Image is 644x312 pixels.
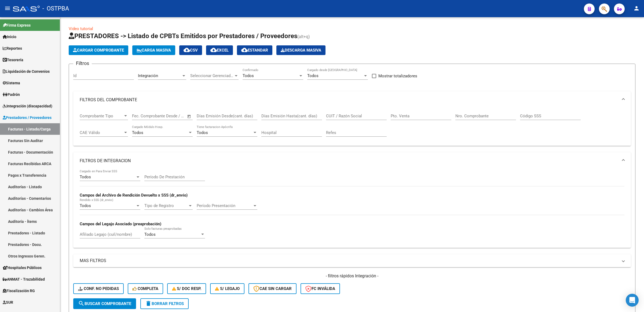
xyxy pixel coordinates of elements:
[179,45,202,55] button: CSV
[78,300,85,307] mat-icon: search
[276,45,325,55] button: Descarga Masiva
[281,48,321,53] span: Descarga Masiva
[3,34,16,40] span: Inicio
[145,300,152,307] mat-icon: delete
[73,152,631,169] mat-expansion-panel-header: FILTROS DE INTEGRACION
[140,298,189,309] button: Borrar Filtros
[184,47,190,53] mat-icon: cloud_download
[128,283,163,294] button: Completa
[210,48,229,53] span: EXCEL
[206,45,233,55] button: EXCEL
[69,45,128,55] button: Cargar Comprobante
[3,57,23,63] span: Tesorería
[3,288,35,294] span: Fiscalización RG
[80,175,91,179] span: Todos
[159,114,185,118] input: Fecha fin
[167,283,206,294] button: S/ Doc Resp.
[69,26,93,31] a: Video tutorial
[3,92,20,97] span: Padrón
[80,114,123,118] span: Comprobante Tipo
[297,34,310,39] span: (alt+q)
[144,203,188,208] span: Tipo de Registro
[241,48,268,53] span: Estandar
[305,286,335,291] span: FC Inválida
[276,45,325,55] app-download-masive: Descarga masiva de comprobantes (adjuntos)
[73,91,631,108] mat-expansion-panel-header: FILTROS DEL COMPROBANTE
[241,47,248,53] mat-icon: cloud_download
[210,283,244,294] button: S/ legajo
[73,273,631,279] h4: - filtros rápidos Integración -
[237,45,272,55] button: Estandar
[248,283,297,294] button: CAE SIN CARGAR
[172,286,202,291] span: S/ Doc Resp.
[197,130,208,135] span: Todos
[80,97,618,103] mat-panel-title: FILTROS DEL COMPROBANTE
[144,232,156,237] span: Todos
[73,254,631,267] mat-expansion-panel-header: MAS FILTROS
[378,73,417,79] span: Mostrar totalizadores
[132,130,143,135] span: Todos
[73,298,136,309] button: Buscar Comprobante
[138,73,158,78] span: Integración
[132,45,175,55] button: Carga Masiva
[73,283,124,294] button: Conf. no pedidas
[3,103,52,109] span: Integración (discapacidad)
[42,3,69,14] span: - OSTPBA
[184,48,198,53] span: CSV
[137,48,171,53] span: Carga Masiva
[69,32,297,40] span: PRESTADORES -> Listado de CPBTs Emitidos por Prestadores / Proveedores
[186,113,192,119] button: Open calendar
[80,158,618,164] mat-panel-title: FILTROS DE INTEGRACION
[197,203,253,208] span: Período Presentación
[145,301,184,306] span: Borrar Filtros
[3,115,52,121] span: Prestadores / Proveedores
[133,286,158,291] span: Completa
[132,114,154,118] input: Fecha inicio
[80,222,161,226] strong: Campos del Legajo Asociado (preaprobación)
[3,45,22,51] span: Reportes
[80,258,618,264] mat-panel-title: MAS FILTROS
[215,286,240,291] span: S/ legajo
[3,265,42,271] span: Hospitales Públicos
[626,294,639,307] div: Open Intercom Messenger
[73,108,631,146] div: FILTROS DEL COMPROBANTE
[3,22,31,28] span: Firma Express
[190,73,234,78] span: Seleccionar Gerenciador
[253,286,292,291] span: CAE SIN CARGAR
[3,276,45,282] span: ANMAT - Trazabilidad
[210,47,217,53] mat-icon: cloud_download
[80,203,91,208] span: Todos
[78,301,131,306] span: Buscar Comprobante
[73,169,631,248] div: FILTROS DE INTEGRACION
[3,299,13,305] span: SUR
[301,283,340,294] button: FC Inválida
[80,193,188,198] strong: Campos del Archivo de Rendición Devuelto x SSS (dr_envio)
[4,5,11,12] mat-icon: menu
[3,68,50,74] span: Liquidación de Convenios
[73,48,124,53] span: Cargar Comprobante
[80,130,123,135] span: CAE Válido
[3,80,20,86] span: Sistema
[73,60,92,67] h3: Filtros
[633,5,640,12] mat-icon: person
[243,73,254,78] span: Todos
[307,73,319,78] span: Todos
[78,286,119,291] span: Conf. no pedidas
